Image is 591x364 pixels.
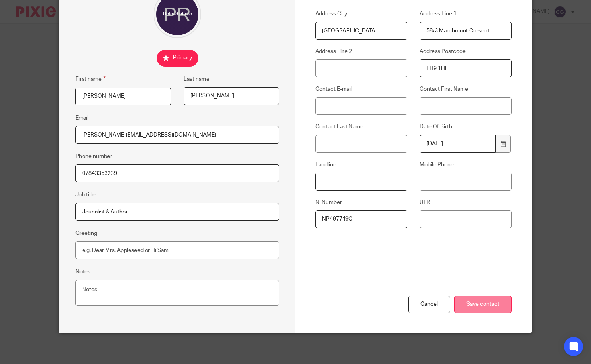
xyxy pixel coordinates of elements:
label: Contact Last Name [315,123,407,131]
label: NI Number [315,198,407,206]
label: Contact First Name [420,85,512,93]
label: Mobile Phone [420,161,512,169]
label: Address Line 2 [315,48,407,55]
label: First name [75,74,106,84]
input: e.g. Dear Mrs. Appleseed or Hi Sam [75,241,279,259]
label: Date Of Birth [420,123,512,131]
input: Save contact [454,296,512,313]
label: Email [75,114,88,122]
label: Address Line 1 [420,10,512,18]
label: Landline [315,161,407,169]
div: Cancel [408,296,450,313]
label: Address City [315,10,407,18]
label: Greeting [75,229,97,237]
label: UTR [420,198,512,206]
label: Address Postcode [420,48,512,55]
label: Phone number [75,152,112,160]
label: Notes [75,268,90,276]
label: Job title [75,191,96,199]
label: Contact E-mail [315,85,407,93]
input: YYYY-MM-DD [420,135,496,153]
label: Last name [184,75,209,83]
